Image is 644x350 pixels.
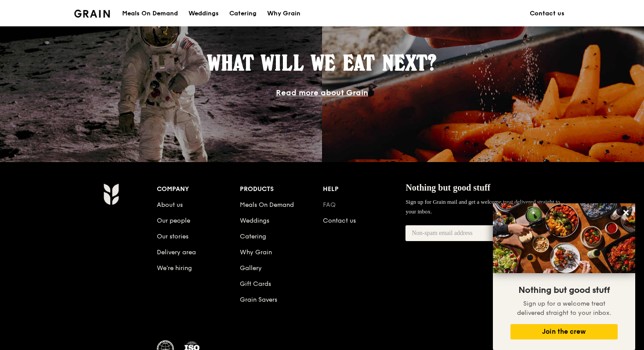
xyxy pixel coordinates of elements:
[510,324,618,339] button: Join the crew
[517,300,611,317] span: Sign up for a welcome treat delivered straight to your inbox.
[525,0,570,27] a: Contact us
[240,201,294,209] a: Meals On Demand
[405,183,490,192] span: Nothing but good stuff
[157,264,192,272] a: We’re hiring
[262,0,306,27] a: Why Grain
[157,183,240,195] div: Company
[207,50,437,76] span: What will we eat next?
[157,249,196,256] a: Delivery area
[405,225,503,241] input: Non-spam email address
[267,0,300,27] div: Why Grain
[518,285,610,296] span: Nothing but good stuff
[103,183,119,205] img: Grain
[240,296,277,303] a: Grain Savers
[224,0,262,27] a: Catering
[405,198,560,215] span: Sign up for Grain mail and get a welcome treat delivered straight to your inbox.
[229,0,257,27] div: Catering
[323,217,356,224] a: Contact us
[240,249,272,256] a: Why Grain
[188,0,219,27] div: Weddings
[240,280,271,288] a: Gift Cards
[323,201,336,209] a: FAQ
[493,203,635,273] img: DSC07876-Edit02-Large.jpeg
[323,183,406,195] div: Help
[240,264,262,272] a: Gallery
[619,206,633,220] button: Close
[276,88,368,97] a: Read more about Grain
[74,10,110,18] img: Grain
[183,0,224,27] a: Weddings
[157,233,188,240] a: Our stories
[157,217,190,224] a: Our people
[157,201,183,209] a: About us
[240,183,323,195] div: Products
[122,0,178,27] div: Meals On Demand
[240,233,266,240] a: Catering
[240,217,269,224] a: Weddings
